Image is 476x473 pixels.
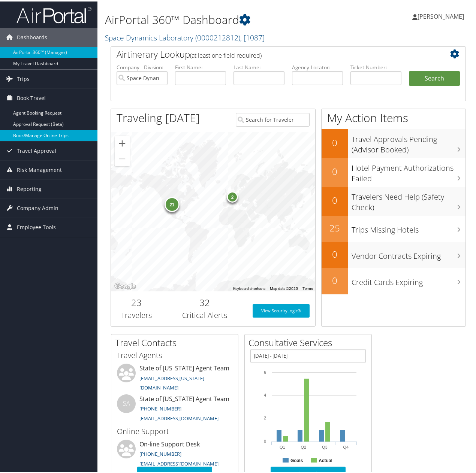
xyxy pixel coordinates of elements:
[105,10,349,26] h1: AirPortal 360™ Dashboard
[117,295,156,307] h2: 23
[234,62,284,70] label: Last Name:
[280,443,285,448] text: Q1
[139,404,181,410] a: [PHONE_NUMBER]
[117,393,136,412] div: SA
[322,246,348,259] h2: 0
[322,185,466,214] a: 0Travelers Need Help (Safety Check)
[233,285,265,290] button: Keyboard shortcuts
[322,109,466,124] h1: My Action Items
[322,127,466,156] a: 0Travel Approvals Pending (Advisor Booked)
[113,362,236,393] li: State of [US_STATE] Agent Team
[139,459,219,466] a: [EMAIL_ADDRESS][DOMAIN_NAME]
[117,46,430,59] h2: Airtinerary Lookup
[17,197,58,216] span: Company Admin
[322,135,348,148] h2: 0
[17,178,42,197] span: Reporting
[322,214,466,240] a: 25Trips Missing Hotels
[343,443,349,448] text: Q4
[264,369,266,373] tspan: 6
[168,309,241,319] h3: Critical Alerts
[105,31,265,41] a: Space Dynamics Laboratory
[139,373,204,390] a: [EMAIL_ADDRESS][US_STATE][DOMAIN_NAME]
[302,285,313,289] a: Terms (opens in new tab)
[139,413,219,420] a: [EMAIL_ADDRESS][DOMAIN_NAME]
[322,220,348,233] h2: 25
[409,70,460,85] button: Search
[17,27,47,45] span: Dashboards
[264,391,266,396] tspan: 4
[236,111,310,125] input: Search for Traveler
[352,158,466,182] h3: Hotel Payment Authorizations Failed
[195,31,240,41] span: ( 0000212812 )
[352,219,466,234] h3: Trips Missing Hotels
[264,437,266,442] tspan: 0
[17,216,56,235] span: Employee Tools
[290,457,303,462] text: Goals
[17,159,62,178] span: Risk Management
[350,62,401,70] label: Ticket Number:
[319,457,332,462] text: Actual
[190,50,262,58] span: (at least one field required)
[264,414,266,419] tspan: 2
[113,393,236,424] li: State of [US_STATE] Agent Team
[352,187,466,211] h3: Travelers Need Help (Safety Check)
[113,280,138,290] img: Google
[17,87,46,106] span: Book Travel
[227,189,238,201] div: 2
[322,157,466,185] a: 0Hotel Payment Authorizations Failed
[253,303,310,316] a: View SecurityLogic®
[322,443,328,448] text: Q3
[412,4,472,26] a: [PERSON_NAME]
[113,438,236,469] li: On-line Support Desk
[117,425,232,435] h3: Online Support
[17,140,56,159] span: Travel Approval
[117,109,200,124] h1: Traveling [DATE]
[352,272,466,286] h3: Credit Cards Expiring
[113,280,138,290] a: Open this area in Google Maps (opens a new window)
[322,192,348,205] h2: 0
[352,246,466,260] h3: Vendor Contracts Expiring
[115,335,238,348] h2: Travel Contacts
[322,164,348,176] h2: 0
[168,295,241,307] h2: 32
[17,68,30,87] span: Trips
[117,349,232,359] h3: Travel Agents
[322,273,348,285] h2: 0
[292,62,343,70] label: Agency Locator:
[115,134,130,149] button: Zoom in
[117,62,168,70] label: Company - Division:
[322,240,466,267] a: 0Vendor Contracts Expiring
[248,335,371,348] h2: Consultative Services
[301,443,306,448] text: Q2
[16,5,91,22] img: airportal-logo.png
[165,195,180,210] div: 21
[352,129,466,154] h3: Travel Approvals Pending (Advisor Booked)
[240,31,265,41] span: , [ 1087 ]
[418,11,464,19] span: [PERSON_NAME]
[117,309,156,319] h3: Travelers
[322,267,466,293] a: 0Credit Cards Expiring
[270,285,298,289] span: Map data ©2025
[139,449,181,456] a: [PHONE_NUMBER]
[115,150,130,165] button: Zoom out
[175,62,226,70] label: First Name:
